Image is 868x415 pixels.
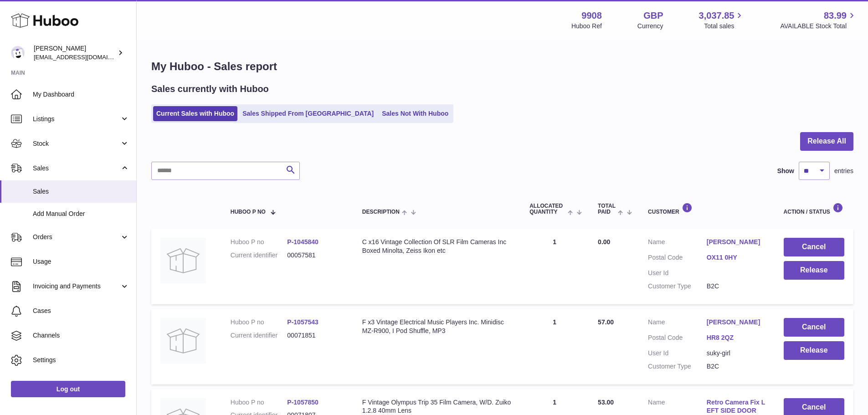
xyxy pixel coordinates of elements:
[834,167,853,175] span: entries
[362,209,400,215] span: Description
[707,362,765,371] dd: B2C
[33,307,129,315] span: Cases
[707,253,765,262] a: OX11 0HY
[33,233,120,241] span: Orders
[33,257,129,266] span: Usage
[362,318,511,335] div: F x3 Vintage Electrical Music Players Inc. Minidisc MZ-R900, I Pod Shuffle, MP3
[287,238,318,246] a: P-1045840
[33,356,129,364] span: Settings
[598,203,616,215] span: Total paid
[571,22,602,31] div: Huboo Ref
[780,22,857,31] span: AVAILABLE Stock Total
[784,261,844,280] button: Release
[231,318,288,327] dt: Huboo P no
[707,238,765,246] a: [PERSON_NAME]
[699,10,734,22] span: 3,037.85
[160,238,206,283] img: no-photo.jpg
[33,164,120,173] span: Sales
[648,282,707,291] dt: Customer Type
[231,331,288,340] dt: Current identifier
[33,139,120,148] span: Stock
[529,203,565,215] span: ALLOCATED Quantity
[648,333,707,344] dt: Postal Code
[648,349,707,358] dt: User Id
[239,106,377,121] a: Sales Shipped From [GEOGRAPHIC_DATA]
[707,318,765,327] a: [PERSON_NAME]
[287,331,344,340] dd: 00071851
[648,362,707,371] dt: Customer Type
[33,187,129,196] span: Sales
[780,10,857,31] a: 83.99 AVAILABLE Stock Total
[581,10,602,22] strong: 9908
[784,203,844,215] div: Action / Status
[34,44,116,61] div: [PERSON_NAME]
[151,59,853,74] h1: My Huboo - Sales report
[231,251,288,260] dt: Current identifier
[33,90,129,99] span: My Dashboard
[287,318,318,326] a: P-1057543
[800,132,853,151] button: Release All
[379,106,452,121] a: Sales Not With Huboo
[231,398,288,407] dt: Huboo P no
[707,349,765,358] dd: suky-girl
[637,22,663,31] div: Currency
[784,318,844,337] button: Cancel
[33,210,129,218] span: Add Manual Order
[153,106,237,121] a: Current Sales with Huboo
[704,22,745,31] span: Total sales
[33,331,129,340] span: Channels
[784,341,844,360] button: Release
[648,203,765,215] div: Customer
[520,309,589,384] td: 1
[707,333,765,342] a: HR8 2QZ
[11,46,25,60] img: internalAdmin-9908@internal.huboo.com
[648,253,707,264] dt: Postal Code
[598,318,614,326] span: 57.00
[231,209,266,215] span: Huboo P no
[151,83,269,95] h2: Sales currently with Huboo
[777,167,794,175] label: Show
[287,399,318,406] a: P-1057850
[34,53,134,61] span: [EMAIL_ADDRESS][DOMAIN_NAME]
[707,282,765,291] dd: B2C
[11,381,125,397] a: Log out
[643,10,663,22] strong: GBP
[33,115,120,123] span: Listings
[362,238,511,255] div: C x16 Vintage Collection Of SLR Film Cameras Inc Boxed Minolta, Zeiss Ikon etc
[598,238,610,246] span: 0.00
[784,238,844,256] button: Cancel
[33,282,120,291] span: Invoicing and Payments
[520,229,589,304] td: 1
[231,238,288,246] dt: Huboo P no
[648,269,707,277] dt: User Id
[824,10,847,22] span: 83.99
[160,318,206,364] img: no-photo.jpg
[598,399,614,406] span: 53.00
[287,251,344,260] dd: 00057581
[648,318,707,329] dt: Name
[648,238,707,249] dt: Name
[699,10,745,31] a: 3,037.85 Total sales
